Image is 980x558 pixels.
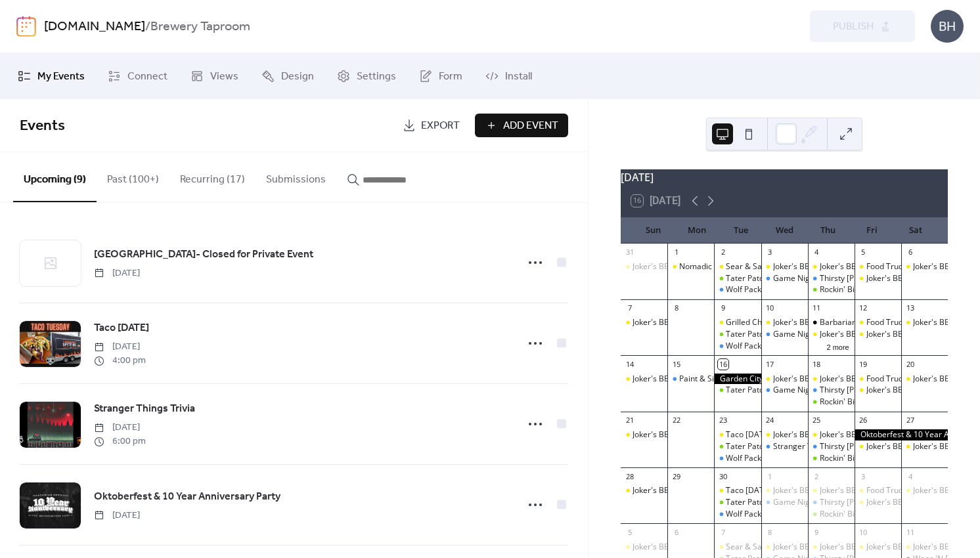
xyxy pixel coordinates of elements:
div: Joker's BBQ [633,485,675,496]
div: Food Truck Fridays [866,317,935,328]
div: Wolf Pack Running Club [726,284,811,295]
div: Game Night Live Trivia [761,329,808,340]
button: Recurring (17) [169,152,256,201]
a: Views [181,58,248,94]
div: Joker's BBQ [621,542,667,553]
div: Joker's BBQ [901,374,948,385]
a: Stranger Things Trivia [94,400,195,418]
img: logo [16,16,36,37]
span: Stranger Things Trivia [94,401,195,417]
div: 8 [765,527,775,537]
div: Wolf Pack Running Club [714,509,761,520]
div: 2 [812,471,822,481]
div: Taco [DATE] [726,429,771,440]
span: Design [281,69,314,85]
a: [DOMAIN_NAME] [44,14,145,39]
div: Stranger Things Trivia [761,441,808,452]
div: Joker's BBQ [761,542,808,553]
div: Food Truck Fridays [855,485,901,496]
span: Add Event [503,118,558,134]
div: [DATE] [621,169,948,185]
div: Joker's BBQ [761,317,808,328]
div: 17 [765,359,775,369]
div: Stranger Things Trivia [773,441,854,452]
div: BH [931,10,964,43]
div: Tater Patch [DATE] [726,273,795,284]
div: Game Night Live Trivia [773,385,856,396]
div: Joker's BBQ [808,485,855,496]
div: 23 [718,416,728,425]
div: Joker's BBQ [820,485,862,496]
div: 16 [718,359,728,369]
div: Joker's BBQ [633,429,675,440]
div: Rockin' Bingo! [820,453,870,464]
div: Joker's BBQ [866,497,909,508]
div: Joker's BBQ [913,261,956,272]
div: Sat [893,217,937,244]
span: Form [439,69,462,85]
span: [DATE] [94,267,140,280]
div: Joker's BBQ [855,441,901,452]
div: 3 [765,247,775,257]
div: Joker's BBQ [820,329,862,340]
div: 12 [858,303,868,313]
div: Wolf Pack Running Club [714,453,761,464]
span: Export [421,118,460,134]
div: Food Truck Fridays [866,261,935,272]
div: 19 [858,359,868,369]
span: 6:00 pm [94,435,146,448]
div: 15 [671,359,681,369]
div: Thirsty Thor's Days: Live music & new beers on draft [808,385,855,396]
div: Rockin' Bingo! [808,453,855,464]
div: Joker's BBQ [808,329,855,340]
span: Settings [357,69,396,85]
div: Joker's BBQ [633,542,675,553]
div: Joker's BBQ [773,429,816,440]
div: Joker's BBQ [633,261,675,272]
div: Joker's BBQ [913,542,956,553]
div: Food Truck Fridays [855,261,901,272]
div: Joker's BBQ [621,261,667,272]
a: Taco [DATE] [94,320,149,337]
div: 11 [812,303,822,313]
span: Oktoberfest & 10 Year Anniversary Party [94,489,280,505]
div: Joker's BBQ [901,261,948,272]
div: Thu [806,217,850,244]
div: 20 [905,359,915,369]
div: Joker's BBQ [633,374,675,385]
div: Rockin' Bingo! [820,509,870,520]
div: Rockin' Bingo! [820,397,870,408]
span: Views [210,69,238,85]
div: Grilled Cheese Night w/ Melt [726,317,830,328]
div: Tater Patch [DATE] [726,385,795,396]
button: Upcoming (9) [13,152,97,202]
div: 31 [625,247,635,257]
div: 5 [625,527,635,537]
div: Wolf Pack Running Club [714,284,761,295]
div: Tater Patch Tuesday [714,385,761,396]
button: Submissions [256,152,336,201]
div: Taco [DATE] [726,485,771,496]
div: Wolf Pack Running Club [714,341,761,352]
div: 7 [625,303,635,313]
div: Joker's BBQ [901,542,948,553]
span: [DATE] [94,340,146,354]
div: Joker's BBQ [855,329,901,340]
div: Sear & Savor [714,542,761,553]
div: Joker's BBQ [820,542,862,553]
span: Events [20,112,65,140]
div: Joker's BBQ [901,441,948,452]
b: Brewery Taproom [150,14,250,39]
div: 27 [905,416,915,425]
div: Paint & Sip with Indigo Easel [667,374,714,385]
span: [DATE] [94,421,146,435]
div: Rockin' Bingo! [808,509,855,520]
div: 24 [765,416,775,425]
div: 8 [671,303,681,313]
button: Past (100+) [97,152,169,201]
div: Joker's BBQ [761,485,808,496]
div: 10 [765,303,775,313]
span: Connect [127,69,167,85]
div: Game Night Live Trivia [773,497,856,508]
span: My Events [37,69,85,85]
